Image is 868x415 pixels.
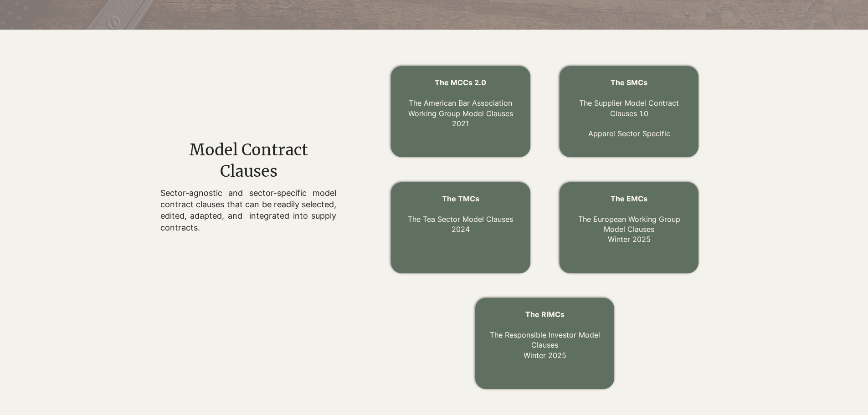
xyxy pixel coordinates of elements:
[408,78,513,128] a: The MCCs 2.0 The American Bar Association Working Group Model Clauses2021
[525,310,565,319] span: The RIMCs
[611,78,647,87] a: The SMCs
[408,194,513,234] a: The TMCs The Tea Sector Model Clauses2024
[435,78,486,87] span: The MCCs 2.0
[160,187,336,233] p: Sector-agnostic and sector-specific model contract clauses that can be readily selected, edited, ...
[579,98,679,118] a: The Supplier Model Contract Clauses 1.0
[588,129,670,138] a: Apparel Sector Specific
[490,310,600,360] a: The RIMCs The Responsible Investor Model ClausesWinter 2025
[190,140,308,181] span: Model Contract Clauses
[442,194,479,203] span: The TMCs
[611,194,647,203] span: The EMCs
[578,194,680,244] a: The EMCs The European Working Group Model ClausesWinter 2025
